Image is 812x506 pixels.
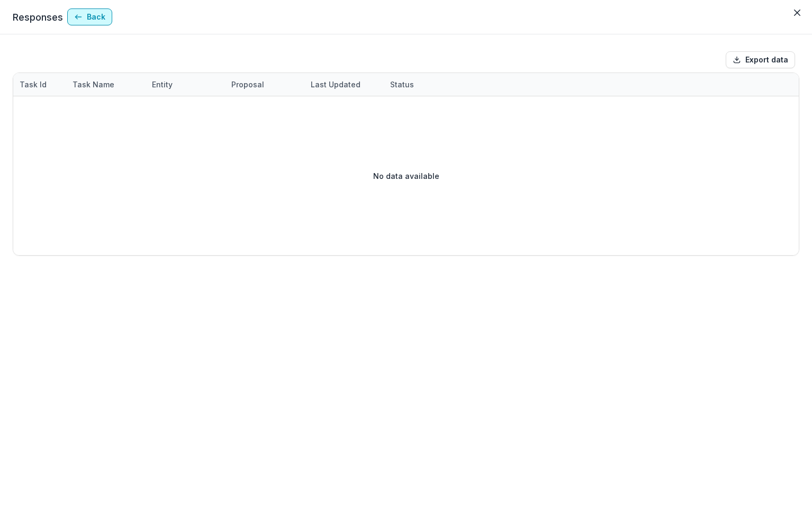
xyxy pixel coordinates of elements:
[13,79,53,90] div: Task Id
[726,51,795,68] button: Export data
[146,73,225,96] div: Entity
[13,73,66,96] div: Task Id
[66,79,121,90] div: Task Name
[66,73,146,96] div: Task Name
[13,10,63,24] p: Responses
[384,73,463,96] div: Status
[384,79,420,90] div: Status
[67,8,112,25] button: Back
[225,79,270,90] div: Proposal
[789,4,806,21] button: Close
[373,170,439,182] p: No data available
[225,73,304,96] div: Proposal
[304,73,384,96] div: Last Updated
[146,79,179,90] div: Entity
[304,79,367,90] div: Last Updated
